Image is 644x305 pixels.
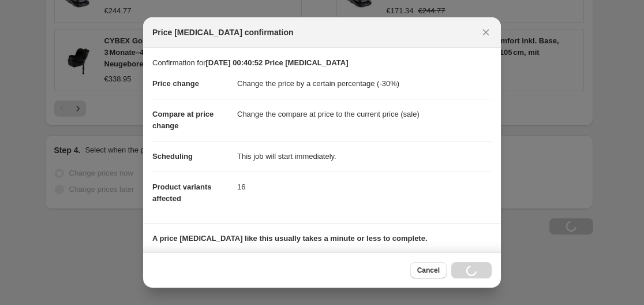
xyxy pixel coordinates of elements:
dd: Change the compare at price to the current price (sale) [237,99,492,129]
b: [DATE] 00:40:52 Price [MEDICAL_DATA] [205,58,348,67]
button: Cancel [410,262,447,278]
p: Confirmation for [152,57,492,69]
b: A price [MEDICAL_DATA] like this usually takes a minute or less to complete. [152,234,428,243]
span: Compare at price change [152,110,214,130]
button: Close [478,24,494,40]
dd: This job will start immediately. [237,141,492,172]
span: Scheduling [152,152,193,161]
span: Price change [152,79,199,88]
span: Product variants affected [152,183,212,203]
span: Price [MEDICAL_DATA] confirmation [152,27,294,38]
span: Cancel [417,266,440,275]
dd: Change the price by a certain percentage (-30%) [237,69,492,99]
dd: 16 [237,172,492,202]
